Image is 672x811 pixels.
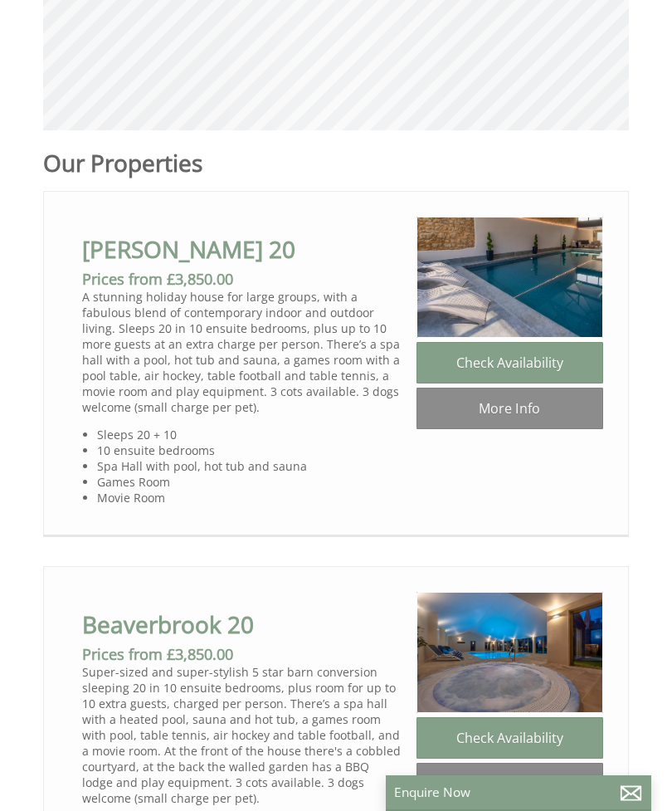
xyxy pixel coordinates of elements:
[394,784,643,801] p: Enquire Now
[97,427,402,442] li: Sleeps 20 + 10
[416,217,603,338] img: Churchill_20_somerset_sleeps20_spa1_pool_spa_bbq_family_celebration_.content.original.jpg
[97,490,402,506] li: Movie Room
[82,608,254,640] a: Beaverbrook 20
[416,717,603,759] a: Check Availability
[82,664,403,806] p: Super-sized and super-stylish 5 star barn conversion sleeping 20 in 10 ensuite bedrooms, plus roo...
[416,342,603,384] a: Check Availability
[97,474,402,490] li: Games Room
[82,289,403,415] p: A stunning holiday house for large groups, with a fabulous blend of contemporary indoor and outdo...
[82,269,403,289] h3: Prices from £3,850.00
[416,592,603,713] img: beaverbrook20-somerset-holiday-home-accomodation-sleeps-sleeping-28.original.jpg
[82,233,295,265] a: [PERSON_NAME] 20
[43,147,365,178] h1: Our Properties
[97,458,402,474] li: Spa Hall with pool, hot tub and sauna
[416,388,603,429] a: More Info
[416,763,603,804] a: More Info
[82,644,403,664] h3: Prices from £3,850.00
[97,442,402,458] li: 10 ensuite bedrooms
